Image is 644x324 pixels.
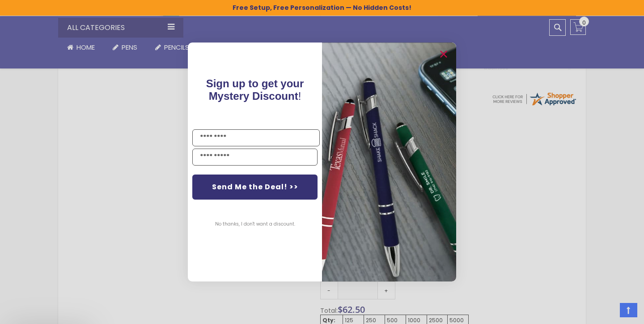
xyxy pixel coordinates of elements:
[322,43,456,281] img: pop-up-image
[206,77,304,102] span: Sign up to get your Mystery Discount
[192,175,318,200] button: Send Me the Deal! >>
[436,47,451,61] button: Close dialog
[206,77,304,102] span: !
[211,213,300,235] button: No thanks, I don't want a discount.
